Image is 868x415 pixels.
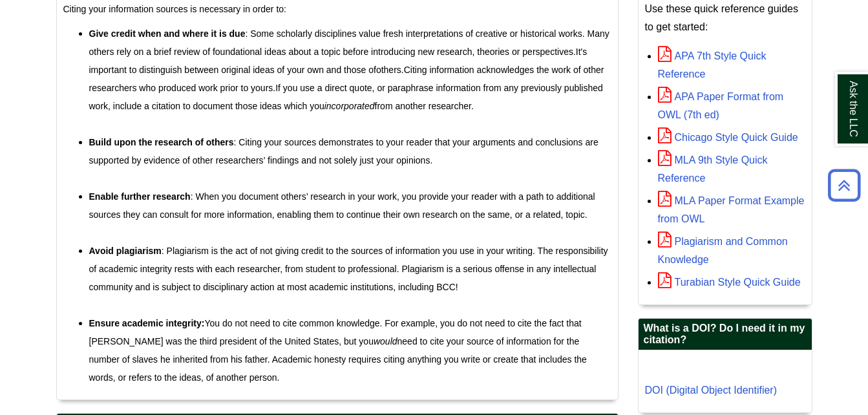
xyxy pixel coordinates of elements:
a: APA Paper Format from OWL (7th ed) [658,91,784,120]
strong: Build upon the research of others [89,137,234,147]
span: : Some scholarly disciplines value fresh interpretations of creative or historical works. Many ot... [89,28,609,129]
strong: Give credit when and where it is due [89,28,246,39]
span: : When you document others’ research in your work, you provide your reader with a path to additio... [89,191,595,220]
a: Chicago Style Quick Guide [658,132,798,143]
a: DOI (Digital Object Identifier) [645,385,778,396]
a: Plagiarism and Common Knowledge [658,236,788,265]
em: incorporated [324,101,375,111]
span: Citing your information sources is necessary in order to: [63,4,286,14]
strong: Enable further research [89,191,191,202]
span: You do not need to cite common knowledge. For example, you do not need to cite the fact that [PER... [89,318,587,383]
a: MLA Paper Format Example from OWL [658,195,805,224]
h2: What is a DOI? Do I need it in my citation? [639,319,812,350]
strong: Ensure academic integrity: [89,318,205,328]
a: Turabian Style Quick Guide [658,277,801,288]
strong: Avoid plagiarism [89,246,162,256]
span: : Citing your sources demonstrates to your reader that your arguments and conclusions are support... [89,137,598,165]
a: APA 7th Style Quick Reference [658,50,767,80]
span: others. [376,65,404,75]
a: Back to Top [823,176,865,194]
em: would [374,336,397,346]
a: MLA 9th Style Quick Reference [658,154,768,184]
span: : Plagiarism is the act of not giving credit to the sources of information you use in your writin... [89,246,608,292]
